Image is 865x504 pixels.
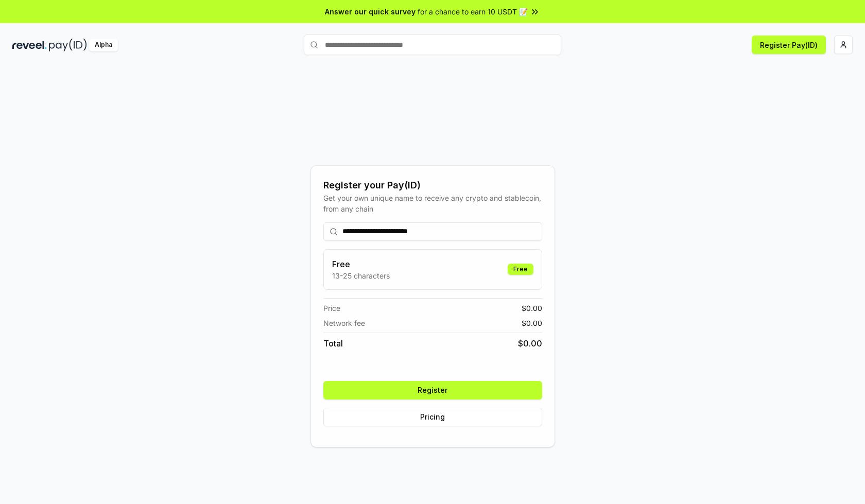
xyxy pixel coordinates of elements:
div: Register your Pay(ID) [323,178,542,193]
span: $ 0.00 [522,303,542,314]
span: Network fee [323,318,365,328]
div: Get your own unique name to receive any crypto and stablecoin, from any chain [323,193,542,214]
div: Free [508,264,533,275]
span: Answer our quick survey [325,6,416,17]
h3: Free [332,258,390,270]
span: Total [323,337,343,350]
span: $ 0.00 [522,318,542,328]
span: $ 0.00 [518,337,542,350]
div: Alpha [89,39,118,51]
img: pay_id [49,39,87,51]
button: Pricing [323,408,542,426]
img: reveel_dark [12,39,47,51]
button: Register [323,381,542,399]
span: for a chance to earn 10 USDT 📝 [418,6,528,17]
p: 13-25 characters [332,270,390,281]
span: Price [323,303,340,314]
button: Register Pay(ID) [752,36,826,54]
